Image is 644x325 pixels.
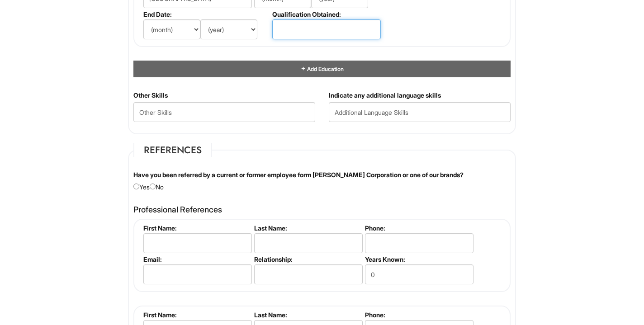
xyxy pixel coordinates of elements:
[254,224,361,232] label: Last Name:
[127,170,517,192] div: Yes No
[133,205,511,214] h4: Professional References
[272,10,379,18] label: Qualification Obtained:
[254,311,361,319] label: Last Name:
[300,66,344,72] a: Add Education
[329,91,441,100] label: Indicate any additional language skills
[365,311,472,319] label: Phone:
[365,224,472,232] label: Phone:
[133,170,464,179] label: Have you been referred by a current or former employee form [PERSON_NAME] Corporation or one of o...
[133,143,212,157] legend: References
[143,10,269,18] label: End Date:
[329,102,511,122] input: Additional Language Skills
[143,311,251,319] label: First Name:
[306,66,344,72] span: Add Education
[143,255,251,263] label: Email:
[133,91,168,100] label: Other Skills
[143,224,251,232] label: First Name:
[254,255,361,263] label: Relationship:
[365,255,472,263] label: Years Known:
[133,102,315,122] input: Other Skills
